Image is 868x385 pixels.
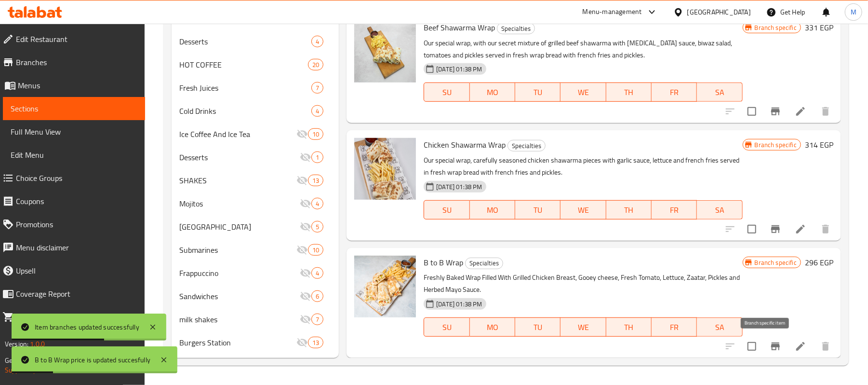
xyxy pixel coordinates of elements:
[519,320,557,334] span: TU
[474,203,511,217] span: MO
[179,267,300,279] div: Frappuccino
[308,338,323,347] span: 13
[424,20,495,35] span: Beef Shawarma Wrap
[424,272,742,296] p: Freshly Baked Wrap Filled With Grilled Chicken Breast, Gooey cheese, Fresh Tomato, Lettuce, Zaata...
[172,169,339,192] div: SHAKES13
[172,331,339,354] div: Burgers Station13
[311,198,323,209] div: items
[354,256,416,317] img: B to B Wrap
[311,221,323,233] div: items
[697,200,742,220] button: SA
[179,290,300,302] div: Sandwiches
[179,221,300,233] span: [GEOGRAPHIC_DATA]
[805,21,833,34] h6: 331 EGP
[795,341,806,352] a: Edit menu item
[179,151,300,163] span: Desserts
[432,65,486,74] span: [DATE] 01:38 PM
[312,269,323,278] span: 4
[764,100,787,123] button: Branch-specific-item
[697,82,742,102] button: SA
[764,218,787,241] button: Branch-specific-item
[16,288,137,300] span: Coverage Report
[507,140,546,151] div: Specialties
[3,120,145,143] a: Full Menu View
[172,99,339,123] div: Cold Drinks4
[519,85,557,99] span: TU
[424,137,506,152] span: Chicken Shawarma Wrap
[470,200,515,220] button: MO
[564,85,602,99] span: WE
[179,82,311,94] span: Fresh Juices
[424,82,469,102] button: SU
[814,335,837,358] button: delete
[428,320,466,334] span: SU
[564,320,602,334] span: WE
[312,315,323,324] span: 7
[308,60,323,69] span: 20
[172,53,339,76] div: HOT COFFEE20
[179,175,296,186] span: SHAKES
[16,219,137,230] span: Promotions
[172,308,339,331] div: milk shakes7
[172,215,339,238] div: [GEOGRAPHIC_DATA]5
[474,320,511,334] span: MO
[606,82,652,102] button: TH
[652,200,697,220] button: FR
[3,143,145,166] a: Edit Menu
[497,23,535,34] div: Specialties
[424,317,469,337] button: SU
[312,83,323,93] span: 7
[172,285,339,308] div: Sandwiches6
[311,82,323,94] div: items
[424,154,742,179] p: Our special wrap, carefully seasoned chicken shawarma pieces with garlic sauce, lettuce and frenc...
[300,290,311,302] svg: Inactive section
[312,222,323,232] span: 5
[179,244,296,256] span: Submarines
[11,103,137,114] span: Sections
[312,37,323,46] span: 4
[751,140,801,150] span: Branch specific
[312,107,323,116] span: 4
[179,59,308,70] div: HOT COFFEE
[474,85,511,99] span: MO
[432,300,486,309] span: [DATE] 01:38 PM
[16,195,137,207] span: Coupons
[701,320,738,334] span: SA
[805,138,833,151] h6: 314 EGP
[515,317,561,337] button: TU
[354,138,416,200] img: Chicken Shawarma Wrap
[308,246,323,255] span: 10
[5,354,49,367] span: Get support on:
[308,59,323,70] div: items
[795,223,806,235] a: Edit menu item
[312,292,323,301] span: 6
[561,317,606,337] button: WE
[311,151,323,163] div: items
[172,146,339,169] div: Desserts1
[610,203,648,217] span: TH
[354,21,416,82] img: Beef Shawarma Wrap
[515,82,561,102] button: TU
[561,82,606,102] button: WE
[308,244,323,256] div: items
[701,85,738,99] span: SA
[179,198,300,209] span: Mojitos
[308,176,323,185] span: 13
[606,200,652,220] button: TH
[179,105,311,117] span: Cold Drinks
[519,203,557,217] span: TU
[16,311,137,323] span: Grocery Checklist
[655,203,693,217] span: FR
[16,265,137,276] span: Upsell
[300,198,311,209] svg: Inactive section
[424,200,469,220] button: SU
[687,7,751,17] div: [GEOGRAPHIC_DATA]
[30,338,45,350] span: 1.0.0
[300,221,311,233] svg: Inactive section
[610,320,648,334] span: TH
[311,36,323,47] div: items
[311,267,323,279] div: items
[751,23,801,32] span: Branch specific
